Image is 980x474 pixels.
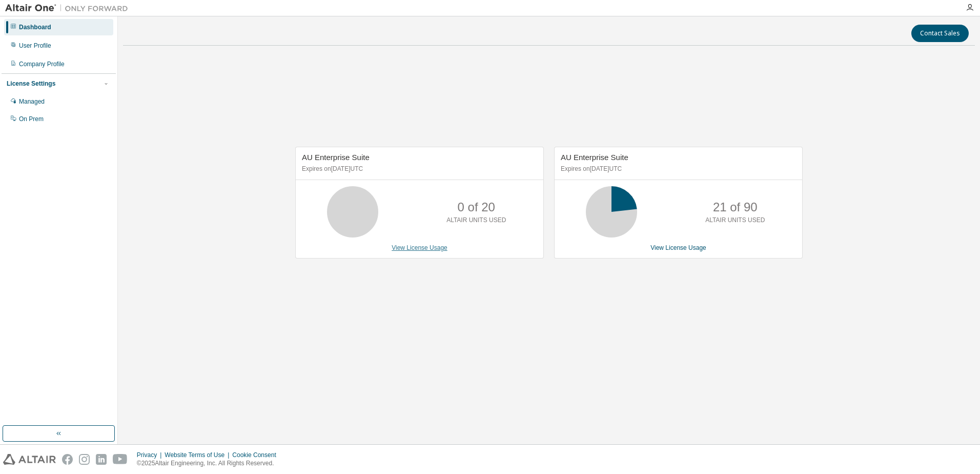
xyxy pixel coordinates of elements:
p: Expires on [DATE] UTC [302,165,535,173]
p: ALTAIR UNITS USED [446,216,506,225]
div: Website Terms of Use [165,451,232,459]
a: View License Usage [392,244,447,251]
div: Privacy [137,451,165,459]
p: ALTAIR UNITS USED [705,216,765,225]
div: On Prem [19,115,44,123]
p: Expires on [DATE] UTC [561,165,793,173]
div: Cookie Consent [232,451,282,459]
div: License Settings [7,80,55,88]
button: Contact Sales [911,25,969,42]
div: User Profile [19,42,51,50]
p: © 2025 Altair Engineering, Inc. All Rights Reserved. [137,459,282,468]
span: AU Enterprise Suite [302,153,370,162]
a: View License Usage [650,244,706,251]
p: 21 of 90 [713,199,758,216]
img: altair_logo.svg [3,454,56,465]
span: AU Enterprise Suite [561,153,628,162]
img: Altair One [5,3,133,13]
img: instagram.svg [79,454,90,465]
img: facebook.svg [62,454,73,465]
div: Company Profile [19,60,65,68]
p: 0 of 20 [458,199,495,216]
img: linkedin.svg [96,454,107,465]
div: Managed [19,97,45,106]
img: youtube.svg [113,454,128,465]
div: Dashboard [19,23,51,31]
